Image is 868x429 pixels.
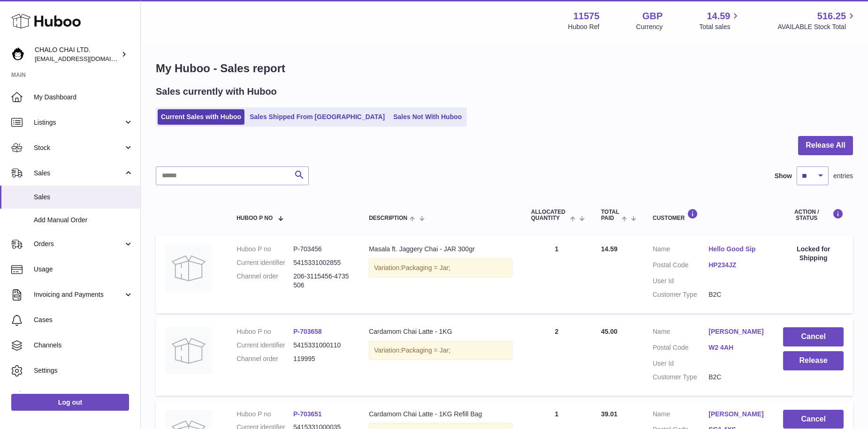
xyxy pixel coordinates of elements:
span: 39.01 [601,410,617,418]
dt: Postal Code [653,261,708,272]
dd: B2C [708,373,764,382]
div: Masala ft. Jaggery Chai - JAR 300gr [369,245,512,254]
a: HP234JZ [708,261,764,270]
a: Current Sales with Huboo [158,109,244,125]
span: Packaging = Jar; [401,346,450,354]
a: W2 4AH [708,343,764,352]
dt: Customer Type [653,373,708,382]
span: AVAILABLE Stock Total [777,23,857,31]
span: Total sales [699,23,741,31]
dt: User Id [653,359,708,368]
span: Invoicing and Payments [34,290,123,299]
span: Sales [34,193,133,202]
span: 14.59 [601,245,617,253]
dt: Channel order [236,272,293,290]
span: Huboo P no [236,215,273,221]
dd: 5415331002855 [293,258,350,267]
span: Channels [34,341,133,350]
div: Cardamom Chai Latte - 1KG Refill Bag [369,410,512,419]
dt: Huboo P no [236,327,293,336]
span: 516.25 [817,10,846,23]
dd: B2C [708,290,764,299]
span: Usage [34,265,133,274]
h2: Sales currently with Huboo [156,85,277,98]
img: Chalo@chalocompany.com [11,47,25,61]
img: no-photo.jpg [165,327,212,374]
span: Packaging = Jar; [401,264,450,271]
img: no-photo.jpg [165,245,212,292]
dd: 206-3115456-4735506 [293,272,350,290]
span: 14.59 [707,10,730,23]
dt: Huboo P no [236,245,293,254]
dt: Postal Code [653,343,708,354]
dt: Name [653,245,708,256]
div: Variation: [369,258,512,278]
button: Cancel [783,327,844,346]
div: Variation: [369,341,512,360]
button: Cancel [783,410,844,429]
a: P-703651 [293,410,322,418]
dt: Customer Type [653,290,708,299]
div: Customer [653,209,764,221]
a: 516.25 AVAILABLE Stock Total [777,10,857,31]
span: Orders [34,240,123,248]
dt: Huboo P no [236,410,293,419]
dt: Name [653,327,708,339]
span: Stock [34,143,123,152]
td: 2 [522,318,592,396]
span: Description [369,215,407,221]
div: CHALO CHAI LTD. [35,45,119,63]
dd: 119995 [293,354,350,363]
a: Log out [11,394,129,411]
dt: Channel order [236,354,293,363]
span: My Dashboard [34,93,133,102]
button: Release [783,351,844,370]
dd: 5415331000110 [293,341,350,350]
dt: Current identifier [236,341,293,350]
span: Listings [34,118,123,127]
div: Currency [636,23,663,31]
dt: Name [653,410,708,421]
a: Hello Good Sip [708,245,764,254]
span: 45.00 [601,328,617,335]
span: Total paid [601,209,619,221]
button: Release All [798,136,853,155]
strong: 11575 [573,10,600,23]
span: ALLOCATED Quantity [531,209,568,221]
strong: GBP [642,10,662,23]
a: Sales Not With Huboo [390,109,465,125]
h1: My Huboo - Sales report [156,61,853,76]
dd: P-703456 [293,245,350,254]
span: Sales [34,169,123,178]
div: Huboo Ref [568,23,600,31]
span: Add Manual Order [34,216,133,225]
a: Sales Shipped From [GEOGRAPHIC_DATA] [246,109,388,125]
dt: Current identifier [236,258,293,267]
span: entries [833,172,853,181]
div: Locked for Shipping [783,245,844,263]
span: [EMAIL_ADDRESS][DOMAIN_NAME] [35,55,138,62]
a: [PERSON_NAME] [708,410,764,419]
div: Cardamom Chai Latte - 1KG [369,327,512,336]
dt: User Id [653,277,708,286]
span: Cases [34,316,133,324]
td: 1 [522,235,592,313]
a: 14.59 Total sales [699,10,741,31]
a: P-703658 [293,328,322,335]
div: Action / Status [783,209,844,221]
a: [PERSON_NAME] [708,327,764,336]
label: Show [775,172,792,181]
span: Settings [34,366,133,375]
